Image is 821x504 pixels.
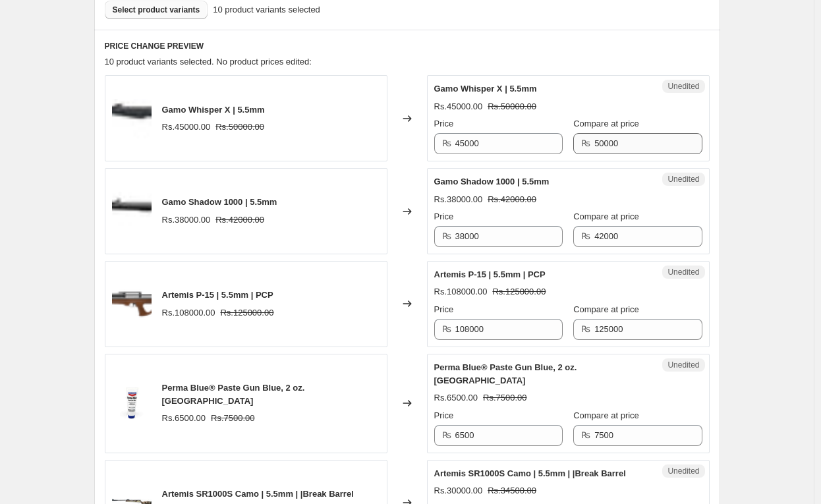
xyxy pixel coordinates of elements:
[162,197,277,207] span: Gamo Shadow 1000 | 5.5mm
[492,285,546,298] strike: Rs.125000.00
[573,211,639,221] span: Compare at price
[434,304,454,314] span: Price
[667,81,699,92] span: Unedited
[573,410,639,420] span: Compare at price
[112,383,152,423] img: Birchwood-Casey-Perma-Blue_-Liquid-_-Paste-Gun-Blue-q1t_80x.jpg
[667,174,699,184] span: Unedited
[434,269,546,279] span: Artemis P-15 | 5.5mm | PCP
[211,412,255,425] strike: Rs.7500.00
[434,362,577,385] span: Perma Blue® Paste Gun Blue, 2 oz. [GEOGRAPHIC_DATA]
[581,324,590,334] span: ₨
[581,138,590,148] span: ₨
[434,468,626,478] span: Artemis SR1000S Camo | 5.5mm | |Break Barrel
[434,100,483,113] div: Rs.45000.00
[581,430,590,440] span: ₨
[488,100,536,113] strike: Rs.50000.00
[667,267,699,277] span: Unedited
[488,484,536,497] strike: Rs.34500.00
[434,84,537,94] span: Gamo Whisper X | 5.5mm
[215,121,264,134] strike: Rs.50000.00
[442,430,451,440] span: ₨
[573,304,639,314] span: Compare at price
[105,41,710,51] h6: PRICE CHANGE PREVIEW
[220,306,273,320] strike: Rs.125000.00
[483,391,527,405] strike: Rs.7500.00
[667,360,699,370] span: Unedited
[434,177,550,186] span: Gamo Shadow 1000 | 5.5mm
[162,213,211,227] div: Rs.38000.00
[112,192,152,231] img: Gamo-Airgun-Mod.-Shadow-1000-5.5-MM-u1r_80x.jpg
[434,285,488,298] div: Rs.108000.00
[434,484,483,497] div: Rs.30000.00
[434,211,454,221] span: Price
[434,193,483,206] div: Rs.38000.00
[434,119,454,128] span: Price
[162,412,206,425] div: Rs.6500.00
[434,410,454,420] span: Price
[112,99,152,138] img: Gamo-Airgun-Mod.-Whisper-X-5.5-MM-r1i_80x.jpg
[573,119,639,128] span: Compare at price
[581,231,590,241] span: ₨
[434,391,478,405] div: Rs.6500.00
[213,3,320,16] span: 10 product variants selected
[442,324,451,334] span: ₨
[488,193,536,206] strike: Rs.42000.00
[162,121,211,134] div: Rs.45000.00
[113,5,200,15] span: Select product variants
[162,290,273,300] span: Artemis P-15 | 5.5mm | PCP
[162,105,265,115] span: Gamo Whisper X | 5.5mm
[215,213,264,227] strike: Rs.42000.00
[442,231,451,241] span: ₨
[105,57,312,67] span: 10 product variants selected. No product prices edited:
[442,138,451,148] span: ₨
[105,1,208,19] button: Select product variants
[162,306,215,320] div: Rs.108000.00
[162,489,354,499] span: Artemis SR1000S Camo | 5.5mm | |Break Barrel
[112,284,152,323] img: Artemis-PCP-Airgun-P-15-Limited-Edition-b1n_80x.png
[667,466,699,476] span: Unedited
[162,383,305,406] span: Perma Blue® Paste Gun Blue, 2 oz. [GEOGRAPHIC_DATA]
